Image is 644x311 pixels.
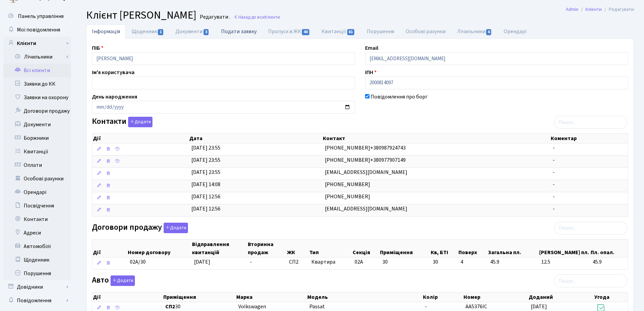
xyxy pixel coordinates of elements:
[550,134,628,143] th: Коментар
[322,134,550,143] th: Контакт
[92,134,189,143] th: Дії
[365,68,377,76] label: ІПН
[586,6,602,13] a: Клієнти
[539,240,590,257] th: [PERSON_NAME] пл.
[451,24,498,39] a: Лічильники
[325,156,406,164] span: [PHONE_NUMBER]+380977907149
[191,156,220,164] span: [DATE] 23:55
[3,131,71,145] a: Боржники
[3,199,71,213] a: Посвідчення
[325,181,370,188] span: [PHONE_NUMBER]
[92,240,127,257] th: Дії
[194,258,210,266] span: [DATE]
[433,258,455,266] span: 30
[3,213,71,226] a: Контакти
[458,240,487,257] th: Поверх
[158,29,163,35] span: 1
[554,222,627,235] input: Пошук...
[162,221,188,233] a: Додати
[553,181,555,188] span: -
[566,6,578,13] a: Admin
[92,292,163,302] th: Дії
[127,240,191,257] th: Номер договору
[191,240,247,257] th: Відправлення квитанцій
[486,29,492,35] span: 6
[236,292,307,302] th: Марка
[3,158,71,172] a: Оплати
[602,6,634,13] li: Редагувати
[309,303,325,310] span: Passat
[86,7,196,23] span: Клієнт [PERSON_NAME]
[400,24,451,39] a: Особові рахунки
[170,24,215,39] a: Документи
[553,169,555,176] span: -
[325,205,407,213] span: [EMAIL_ADDRESS][DOMAIN_NAME]
[553,144,555,152] span: -
[487,240,539,257] th: Загальна пл.
[430,240,458,257] th: Кв, БТІ
[3,91,71,104] a: Заявки на охорону
[3,253,71,267] a: Щоденник
[541,258,587,266] span: 12.5
[531,303,547,310] span: [DATE]
[490,258,536,266] span: 45.9
[460,258,485,266] span: 4
[17,26,60,34] span: Мої повідомлення
[3,9,71,23] a: Панель управління
[382,258,388,266] span: 30
[8,50,71,64] a: Лічильники
[3,77,71,91] a: Заявки до КК
[302,29,309,35] span: 40
[466,303,487,310] span: AA5376IC
[234,14,280,20] a: Назад до всіхКлієнти
[191,169,220,176] span: [DATE] 23:55
[204,29,209,35] span: 3
[553,156,555,164] span: -
[498,24,532,39] a: Орендарі
[191,205,220,213] span: [DATE] 12:56
[352,240,380,257] th: Секція
[3,23,71,37] a: Мої повідомлення
[3,64,71,77] a: Всі клієнти
[3,37,71,50] a: Клієнти
[130,258,146,266] span: 02А/30
[86,24,126,39] a: Інформація
[371,93,428,101] label: Повідомлення про борг
[3,240,71,253] a: Автомобілі
[307,292,422,302] th: Модель
[262,24,316,39] a: Пропуск в ЖК
[355,258,363,266] span: 02А
[109,274,135,286] a: Додати
[164,223,188,233] button: Договори продажу
[92,93,137,101] label: День народження
[3,104,71,118] a: Договори продажу
[556,2,644,17] nav: breadcrumb
[92,68,135,76] label: Ім'я користувача
[191,144,220,152] span: [DATE] 23:55
[111,275,135,286] button: Авто
[361,24,400,39] a: Порушення
[238,303,266,310] span: Volkswagen
[3,172,71,185] a: Особові рахунки
[191,193,220,200] span: [DATE] 12:56
[3,267,71,280] a: Порушення
[18,13,64,20] span: Панель управління
[247,240,286,257] th: Вторинна продаж
[215,24,262,38] a: Подати заявку
[325,193,370,200] span: [PHONE_NUMBER]
[593,258,625,266] span: 45.9
[3,226,71,240] a: Адреси
[325,169,407,176] span: [EMAIL_ADDRESS][DOMAIN_NAME]
[3,185,71,199] a: Орендарі
[189,134,322,143] th: Дата
[554,116,627,129] input: Пошук...
[528,292,593,302] th: Доданий
[553,205,555,213] span: -
[325,144,406,152] span: [PHONE_NUMBER]+380987924743
[92,275,135,286] label: Авто
[286,240,309,257] th: ЖК
[163,292,235,302] th: Приміщення
[553,193,555,200] span: -
[3,280,71,294] a: Довідники
[126,116,152,128] a: Додати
